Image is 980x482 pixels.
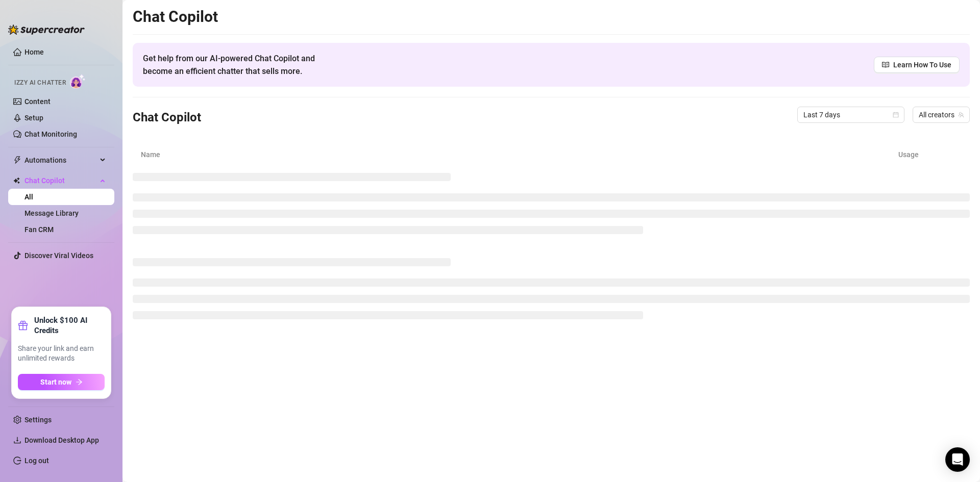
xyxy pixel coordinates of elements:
a: Log out [24,456,49,465]
a: Fan CRM [24,225,54,234]
a: Settings [24,416,52,424]
a: Home [24,48,44,56]
img: logo-BBDzfeDw.svg [8,24,85,35]
span: team [958,112,964,118]
div: Open Intercom Messenger [945,447,970,472]
a: Message Library [24,209,79,217]
span: Get help from our AI-powered Chat Copilot and become an efficient chatter that sells more. [143,52,339,78]
a: Setup [24,114,43,122]
button: Start nowarrow-right [18,374,105,390]
span: Automations [24,152,97,168]
span: Start now [40,378,71,386]
article: Name [141,149,898,160]
a: Content [24,97,51,106]
a: All [24,193,33,201]
img: Chat Copilot [13,177,20,184]
span: gift [18,320,28,331]
a: Learn How To Use [874,57,960,73]
span: Last 7 days [803,107,898,122]
span: Learn How To Use [893,59,951,70]
a: Discover Viral Videos [24,251,93,260]
strong: Unlock $100 AI Credits [34,315,105,336]
span: Chat Copilot [24,172,97,189]
a: Chat Monitoring [24,130,77,138]
span: All creators [919,107,964,122]
span: thunderbolt [13,156,21,164]
span: arrow-right [76,378,83,386]
span: read [882,61,889,68]
span: Izzy AI Chatter [14,78,66,88]
article: Usage [898,149,962,160]
h2: Chat Copilot [133,7,970,27]
img: AI Chatter [70,74,86,89]
span: Download Desktop App [24,436,99,444]
h3: Chat Copilot [133,110,201,126]
span: Share your link and earn unlimited rewards [18,344,105,364]
span: download [13,436,21,444]
span: calendar [893,112,899,118]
